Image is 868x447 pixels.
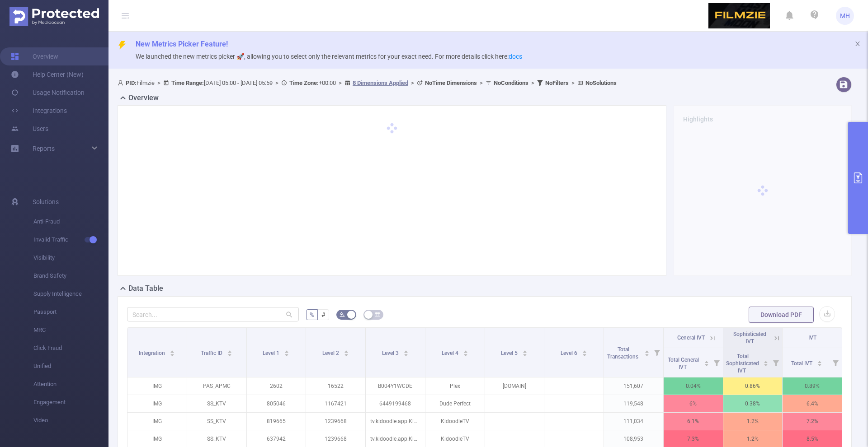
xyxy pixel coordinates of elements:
[704,363,709,365] i: icon: caret-down
[33,303,108,321] span: Passport
[340,312,345,317] i: icon: bg-colors
[522,349,528,354] div: Sort
[545,79,569,86] b: No Filters
[170,349,175,352] i: icon: caret-up
[763,359,769,365] div: Sort
[127,377,187,395] p: IMG
[344,349,349,354] div: Sort
[366,377,425,395] p: B004Y1WCDE
[136,40,228,48] span: New Metrics Picker Feature!
[382,350,400,356] span: Level 3
[273,79,281,86] span: >
[854,39,861,49] button: icon: close
[769,348,782,377] i: Filter menu
[764,359,769,362] i: icon: caret-up
[187,413,246,430] p: SS_KTV
[136,53,522,60] span: We launched the new metrics picker 🚀, allowing you to select only the relevant metrics for your e...
[127,395,187,412] p: IMG
[704,359,709,362] i: icon: caret-up
[33,267,108,285] span: Brand Safety
[704,359,709,365] div: Sort
[791,360,814,367] span: Total IVT
[582,349,587,352] i: icon: caret-up
[677,335,705,341] span: General IVT
[11,47,58,65] a: Overview
[528,79,537,86] span: >
[403,349,408,352] i: icon: caret-up
[33,231,108,249] span: Invalid Traffic
[425,413,485,430] p: KidoodleTV
[403,353,408,355] i: icon: caret-down
[366,395,425,412] p: 6449199468
[403,349,409,354] div: Sort
[170,353,175,355] i: icon: caret-down
[723,413,783,430] p: 1.2%
[118,79,617,86] span: Filmzie [DATE] 05:00 - [DATE] 05:59 +00:00
[170,349,175,354] div: Sort
[263,350,281,356] span: Level 1
[604,395,663,412] p: 119,548
[321,311,325,318] span: #
[127,307,299,321] input: Search...
[582,349,587,354] div: Sort
[408,79,417,86] span: >
[247,377,306,395] p: 2602
[817,359,822,362] i: icon: caret-up
[817,359,822,365] div: Sort
[33,339,108,357] span: Click Fraud
[33,321,108,339] span: MRC
[664,377,723,395] p: 0.04%
[840,7,850,25] span: MH
[126,79,137,86] b: PID:
[247,395,306,412] p: 805046
[9,7,99,26] img: Protected Media
[749,307,814,323] button: Download PDF
[710,348,723,377] i: Filter menu
[854,41,861,47] i: icon: close
[463,349,468,354] div: Sort
[33,193,59,211] span: Solutions
[463,353,468,355] i: icon: caret-down
[353,79,408,86] u: 8 Dimensions Applied
[336,79,344,86] span: >
[247,413,306,430] p: 819665
[425,395,485,412] p: Dude Perfect
[494,79,528,86] b: No Conditions
[33,411,108,429] span: Video
[201,350,224,356] span: Traffic ID
[227,349,232,352] i: icon: caret-up
[366,413,425,430] p: tv.kidoodle.app.Kidoodle
[442,350,460,356] span: Level 4
[783,413,842,430] p: 7.2%
[664,413,723,430] p: 6.1%
[33,249,108,267] span: Visibility
[723,377,783,395] p: 0.86%
[783,395,842,412] p: 6.4%
[306,395,365,412] p: 1167421
[284,349,289,354] div: Sort
[33,140,55,158] a: Reports
[644,349,649,352] i: icon: caret-up
[463,349,468,352] i: icon: caret-up
[509,53,522,60] a: docs
[425,377,485,395] p: Plex
[284,353,289,355] i: icon: caret-down
[561,350,579,356] span: Level 6
[668,357,699,370] span: Total General IVT
[764,363,769,365] i: icon: caret-down
[726,353,759,374] span: Total Sophisticated IVT
[604,377,663,395] p: 151,607
[128,283,163,294] h2: Data Table
[187,377,246,395] p: PAS_APMC
[375,312,380,317] i: icon: table
[310,311,314,318] span: %
[128,93,159,103] h2: Overview
[227,353,232,355] i: icon: caret-down
[306,377,365,395] p: 16522
[607,346,640,360] span: Total Transactions
[118,41,127,50] i: icon: thunderbolt
[733,331,766,345] span: Sophisticated IVT
[523,353,528,355] i: icon: caret-down
[155,79,163,86] span: >
[139,350,166,356] span: Integration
